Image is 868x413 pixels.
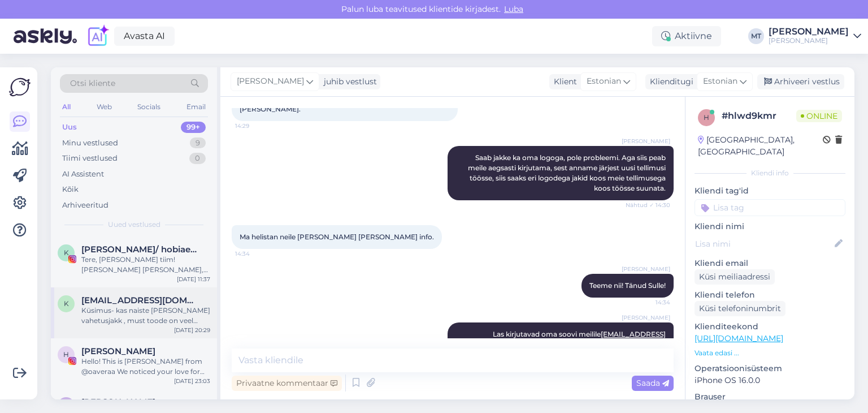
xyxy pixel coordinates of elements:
span: 14:29 [235,122,277,130]
div: [PERSON_NAME] [769,36,849,45]
div: [GEOGRAPHIC_DATA], [GEOGRAPHIC_DATA] [698,134,823,158]
span: H [63,350,69,359]
a: [EMAIL_ADDRESS][DOMAIN_NAME] [601,330,666,349]
span: 14:34 [628,298,670,307]
img: explore-ai [86,24,110,48]
div: [DATE] 11:37 [177,275,210,283]
input: Lisa tag [695,199,845,216]
span: [PERSON_NAME] [622,265,670,273]
span: Teeme nii! Tänud Sulle! [589,281,666,290]
span: Las kirjutavad oma soovi meilile [493,330,666,349]
p: Kliendi nimi [695,221,845,233]
span: Uued vestlused [108,220,160,230]
div: All [60,100,73,114]
span: Ma helistan neile [PERSON_NAME] [PERSON_NAME] info. [240,233,434,241]
span: K [64,248,69,257]
div: Kõik [62,184,79,195]
div: MT [748,28,764,44]
span: Luba [501,4,527,14]
span: 14:34 [235,249,277,258]
span: [PERSON_NAME] [622,313,670,322]
div: Küsimus- kas naiste [PERSON_NAME] vahetusjakk , must toode on veel millalgi lattu tagasi saabumas... [81,306,210,326]
div: Socials [135,100,163,114]
div: Web [94,100,114,114]
div: 9 [190,137,206,149]
span: Kairet Pintman/ hobiaednik🌺 [81,244,199,255]
span: [PERSON_NAME] [237,75,304,88]
div: [DATE] 20:29 [174,326,210,334]
div: Klienditugi [645,76,693,88]
div: Küsi telefoninumbrit [695,301,785,316]
p: Klienditeekond [695,321,845,333]
p: Kliendi tag'id [695,185,845,197]
span: Hannah Hawkins [81,346,155,356]
div: Email [184,100,208,114]
span: katri.karvanen.kk@gmail.com [81,295,199,306]
p: Kliendi telefon [695,289,845,301]
div: [PERSON_NAME] [769,27,849,36]
span: Nähtud ✓ 14:30 [626,201,670,209]
p: Vaata edasi ... [695,348,845,358]
p: Operatsioonisüsteem [695,363,845,375]
div: juhib vestlust [319,76,377,88]
span: k [64,299,69,308]
div: AI Assistent [62,169,104,180]
div: Arhiveeritud [62,200,108,211]
div: Hello! This is [PERSON_NAME] from @oaveraa We noticed your love for hiking and outdoor life—your ... [81,356,210,377]
span: Online [796,110,842,122]
div: 0 [189,153,206,164]
p: Kliendi email [695,257,845,269]
span: Estonian [587,75,621,88]
span: Romain Carrera [81,397,155,407]
div: Minu vestlused [62,137,118,149]
span: [PERSON_NAME] [622,137,670,145]
input: Lisa nimi [695,238,832,250]
div: Aktiivne [652,26,721,46]
div: Arhiveeri vestlus [757,74,844,89]
span: Saab jakke ka oma logoga, pole probleemi. Aga siis peab meile aegsasti kirjutama, sest anname jär... [468,153,667,192]
div: Küsi meiliaadressi [695,269,775,285]
div: Tere, [PERSON_NAME] tiim! [PERSON_NAME] [PERSON_NAME], sisulooja lehega [PERSON_NAME], [PERSON_NA... [81,255,210,275]
span: h [704,113,709,122]
span: Saada [636,378,669,388]
span: Otsi kliente [70,78,115,89]
div: Uus [62,122,77,133]
div: Privaatne kommentaar [232,376,342,391]
div: [DATE] 23:03 [174,377,210,385]
div: Klient [549,76,577,88]
img: Askly Logo [9,76,31,98]
a: Avasta AI [114,27,175,46]
div: Tiimi vestlused [62,153,118,164]
div: Kliendi info [695,168,845,178]
div: 99+ [181,122,206,133]
a: [PERSON_NAME][PERSON_NAME] [769,27,861,45]
p: Brauser [695,391,845,403]
span: Estonian [703,75,737,88]
div: # hlwd9kmr [722,109,796,123]
a: [URL][DOMAIN_NAME] [695,333,783,343]
p: iPhone OS 16.0.0 [695,375,845,386]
